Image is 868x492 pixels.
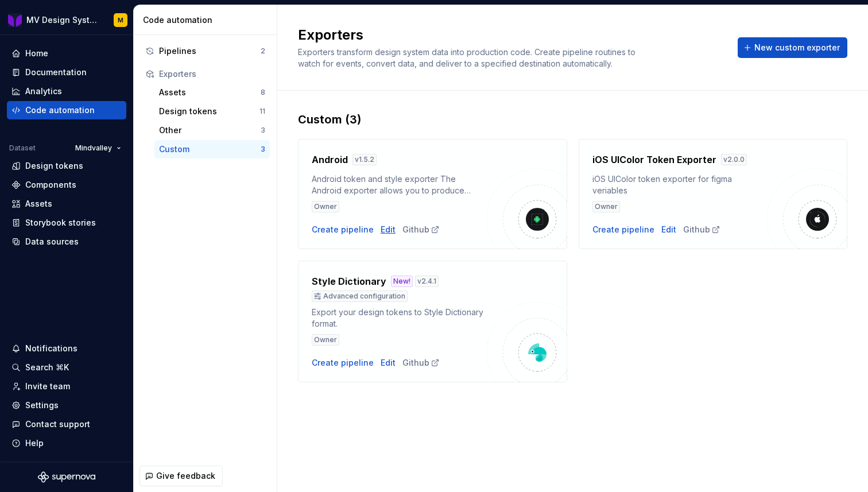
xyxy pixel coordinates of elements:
[7,44,126,63] a: Home
[7,415,126,433] button: Contact support
[391,276,413,287] div: New!
[154,83,270,102] button: Assets8
[25,362,69,373] div: Search ⌘K
[7,176,126,194] a: Components
[754,42,840,53] span: New custom exporter
[143,14,272,26] div: Code automation
[139,466,223,486] button: Give feedback
[352,154,377,165] div: v 1.5.2
[7,377,126,396] a: Invite team
[298,26,724,44] h2: Exporters
[9,144,36,153] div: Dataset
[159,125,261,136] div: Other
[141,42,270,60] button: Pipelines2
[7,396,126,414] a: Settings
[2,7,131,32] button: MV Design System MobileM
[75,144,112,153] span: Mindvalley
[7,214,126,232] a: Storybook stories
[25,381,70,392] div: Invite team
[25,160,83,172] div: Design tokens
[592,153,716,166] h4: iOS UIColor Token Exporter
[154,140,270,158] button: Custom3
[312,153,348,166] h4: Android
[298,111,847,127] div: Custom (3)
[261,88,265,97] div: 8
[721,154,747,165] div: v 2.0.0
[25,179,76,191] div: Components
[25,400,59,411] div: Settings
[156,470,215,482] span: Give feedback
[159,68,265,80] div: Exporters
[592,224,654,235] button: Create pipeline
[261,47,265,56] div: 2
[402,224,440,235] a: Github
[25,86,62,97] div: Analytics
[7,63,126,82] a: Documentation
[159,45,261,57] div: Pipelines
[7,157,126,175] a: Design tokens
[738,37,847,58] button: New custom exporter
[7,358,126,377] button: Search ⌘K
[312,224,374,235] button: Create pipeline
[7,339,126,358] button: Notifications
[261,126,265,135] div: 3
[592,201,620,212] div: Owner
[7,233,126,251] a: Data sources
[312,307,487,330] div: Export your design tokens to Style Dictionary format.
[8,13,22,27] img: b3ac2a31-7ea9-4fd1-9cb6-08b90a735998.png
[154,121,270,140] button: Other3
[261,145,265,154] div: 3
[159,144,261,155] div: Custom
[159,106,259,117] div: Design tokens
[25,217,96,228] div: Storybook stories
[159,87,261,98] div: Assets
[683,224,720,235] a: Github
[25,343,77,354] div: Notifications
[25,419,90,430] div: Contact support
[25,104,95,116] div: Code automation
[259,107,265,116] div: 11
[7,434,126,452] button: Help
[26,14,100,26] div: MV Design System Mobile
[154,102,270,121] button: Design tokens11
[25,236,79,247] div: Data sources
[415,276,439,287] div: v 2.4.1
[70,140,126,156] button: Mindvalley
[312,290,408,302] div: Advanced configuration
[25,437,44,449] div: Help
[38,471,95,483] svg: Supernova Logo
[312,201,339,212] div: Owner
[118,16,123,25] div: M
[381,224,396,235] a: Edit
[7,195,126,213] a: Assets
[298,47,638,68] span: Exporters transform design system data into production code. Create pipeline routines to watch fo...
[7,101,126,119] a: Code automation
[312,334,339,346] div: Owner
[312,274,386,288] h4: Style Dictionary
[402,357,440,369] a: Github
[592,173,768,196] div: iOS UIColor token exporter for figma veriables
[312,357,374,369] button: Create pipeline
[25,67,87,78] div: Documentation
[25,48,48,59] div: Home
[7,82,126,100] a: Analytics
[312,173,487,196] div: Android token and style exporter The Android exporter allows you to produce production-ready code...
[661,224,676,235] a: Edit
[25,198,52,210] div: Assets
[381,357,396,369] a: Edit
